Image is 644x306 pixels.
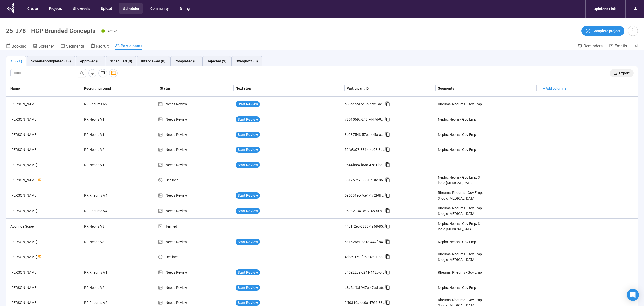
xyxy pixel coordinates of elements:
[345,270,385,275] div: d40e22da-c241-442b-bbfa-61f92042ae9b
[8,193,82,198] div: [PERSON_NAME]
[158,224,234,229] div: Termed
[345,285,385,290] div: e3a5af3d-947c-47ad-a616-8a6b397feca9
[236,192,260,199] button: Start Review
[236,162,260,168] button: Start Review
[158,239,234,245] div: Needs Review
[82,115,120,124] div: RR Nephs V1
[158,132,234,137] div: Needs Review
[345,162,385,168] div: 0544f6e4-f838-4781-ba66-ecb3ae8196c8
[236,101,260,107] button: Start Review
[629,27,636,34] span: more
[438,190,484,201] div: Rheums, Rheums - Gov Emp, 3 logic [MEDICAL_DATA]
[345,101,385,107] div: e88a4bf9-5c0b-4fb5-acf4-bffefd19c5ed
[158,300,234,305] div: Needs Review
[438,147,476,152] div: Nephs, Nephs - Gov Emp
[82,237,120,247] div: RR Nephs V3
[121,43,142,48] span: Participants
[96,44,109,49] span: Recruit
[438,205,484,216] div: Rheums, Rheums - Gov Emp, 3 logic [MEDICAL_DATA]
[6,43,26,50] a: Booking
[175,58,198,64] div: Completed (0)
[345,177,385,183] div: 001257c9-8001-43fe-866c-202f289221d9
[438,270,482,275] div: Rheums, Rheums - Gov Emp
[236,58,258,64] div: Overquota (0)
[238,270,258,275] span: Start Review
[619,70,630,76] span: Export
[236,285,260,291] button: Start Review
[610,69,634,77] button: exportExport
[615,43,627,48] span: Emails
[158,193,234,198] div: Needs Review
[238,193,258,198] span: Start Review
[614,71,617,75] span: export
[119,3,143,14] button: Scheduler
[82,99,120,109] div: RR Rheums V2
[238,285,258,290] span: Start Review
[345,208,385,214] div: 06082134-3e02-4690-aec4-6a642ea2857a
[158,147,234,152] div: Needs Review
[238,208,258,214] span: Start Review
[581,26,624,36] button: Complete project
[158,177,234,183] div: Declined
[207,58,226,64] div: Rejected (3)
[236,132,260,138] button: Start Review
[345,193,385,198] div: 5e5051ec-7ce4-472f-8fa7-7842d2dfe028
[38,44,54,49] span: Screener
[8,132,82,137] div: [PERSON_NAME]
[82,80,158,97] th: Recruiting round
[141,58,165,64] div: Interviewed (0)
[107,29,117,33] span: Active
[146,3,172,14] button: Community
[33,43,54,50] a: Screener
[8,117,82,122] div: [PERSON_NAME]
[238,147,258,152] span: Start Review
[158,117,234,122] div: Needs Review
[438,117,476,122] div: Nephs, Nephs - Gov Emp
[539,84,570,92] button: + Add columns
[593,28,620,34] span: Complete project
[91,43,109,50] a: Recruit
[628,26,638,36] button: more
[8,177,82,183] div: [PERSON_NAME]
[345,300,385,305] div: 2ff0310a-dc0a-4766-8861-89b664249a39
[8,147,82,152] div: [PERSON_NAME]
[158,80,234,97] th: Status
[10,58,22,64] div: All (21)
[345,224,385,229] div: 44c1f2eb-3883-4a68-858e-7e2718e49392
[436,80,537,97] th: Segments
[158,270,234,275] div: Needs Review
[345,147,385,152] div: 52fc3c73-8814-4e93-8e5b-e8035611d12d
[6,27,95,34] h1: 25-J78 - HCP Branded Concepts
[345,117,385,122] div: 7851069c-249f-447d-99f5-6ce4d30c2de1
[158,162,234,168] div: Needs Review
[82,222,120,231] div: RR Nephs V3
[158,101,234,107] div: Needs Review
[82,206,120,216] div: RR Rheums V4
[345,239,385,245] div: 6d1626e1-ea1a-442f-84a9-ad8404feb36f
[238,300,258,305] span: Start Review
[31,58,71,64] div: Screener completed (18)
[438,101,482,107] div: Rheums, Rheums - Gov Emp
[345,132,385,137] div: 8b237543-57ed-44fa-a9e9-4adf7e245643
[236,147,260,153] button: Start Review
[345,80,435,97] th: Participant ID
[158,254,234,260] div: Declined
[82,268,120,277] div: RR Rheums V1
[8,285,82,290] div: [PERSON_NAME]
[8,208,82,214] div: [PERSON_NAME]
[158,208,234,214] div: Needs Review
[578,43,603,49] a: Reminders
[236,269,260,275] button: Start Review
[66,44,84,49] span: Segments
[8,239,82,245] div: [PERSON_NAME]
[236,239,260,245] button: Start Review
[238,239,258,245] span: Start Review
[236,116,260,122] button: Start Review
[238,162,258,168] span: Start Review
[627,289,639,301] div: Open Intercom Messenger
[60,43,84,50] a: Segments
[82,160,120,170] div: RR Nephs V1
[158,285,234,290] div: Needs Review
[97,3,116,14] button: Upload
[8,224,82,229] div: Ayorinde Soipe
